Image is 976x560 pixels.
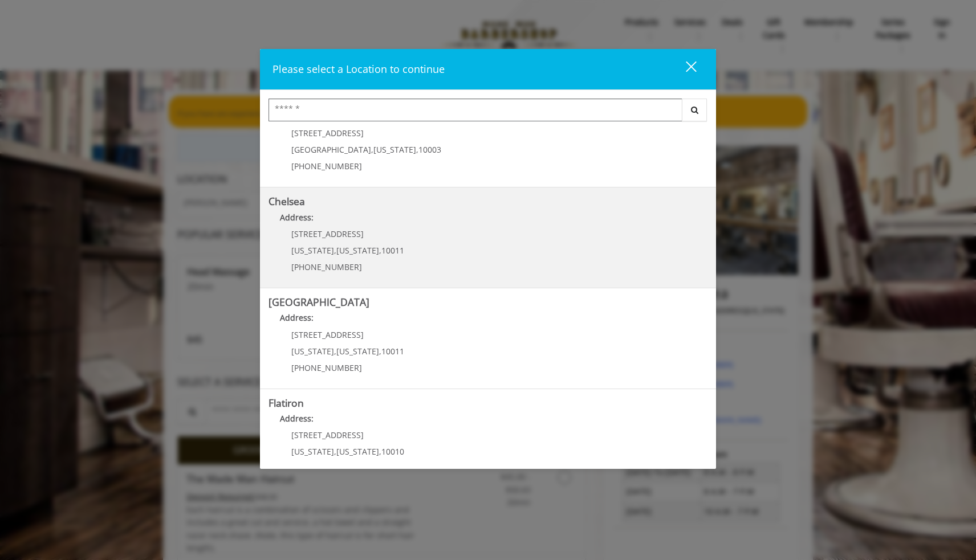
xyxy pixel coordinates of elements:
[381,446,404,457] span: 10010
[269,99,707,127] div: Center Select
[280,212,314,223] b: Address:
[269,295,369,309] b: [GEOGRAPHIC_DATA]
[381,346,404,357] span: 10011
[280,312,314,323] b: Address:
[371,144,373,155] span: ,
[291,446,334,457] span: [US_STATE]
[291,144,371,155] span: [GEOGRAPHIC_DATA]
[291,430,364,440] span: [STREET_ADDRESS]
[688,106,701,114] i: Search button
[291,245,334,256] span: [US_STATE]
[336,446,379,457] span: [US_STATE]
[269,396,304,410] b: Flatiron
[379,245,381,256] span: ,
[269,194,305,208] b: Chelsea
[379,346,381,357] span: ,
[373,144,416,155] span: [US_STATE]
[336,245,379,256] span: [US_STATE]
[273,62,445,76] span: Please select a Location to continue
[665,58,703,81] button: close dialog
[291,261,362,272] span: [PHONE_NUMBER]
[291,362,362,373] span: [PHONE_NUMBER]
[334,245,336,256] span: ,
[381,245,404,256] span: 10011
[334,446,336,457] span: ,
[673,60,696,77] div: close dialog
[336,346,379,357] span: [US_STATE]
[291,329,364,340] span: [STREET_ADDRESS]
[379,446,381,457] span: ,
[418,144,441,155] span: 10003
[291,346,334,357] span: [US_STATE]
[291,161,362,171] span: [PHONE_NUMBER]
[291,463,362,473] span: [PHONE_NUMBER]
[291,128,364,138] span: [STREET_ADDRESS]
[416,144,418,155] span: ,
[334,346,336,357] span: ,
[280,413,314,424] b: Address:
[291,228,364,239] span: [STREET_ADDRESS]
[269,99,682,121] input: Search Center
